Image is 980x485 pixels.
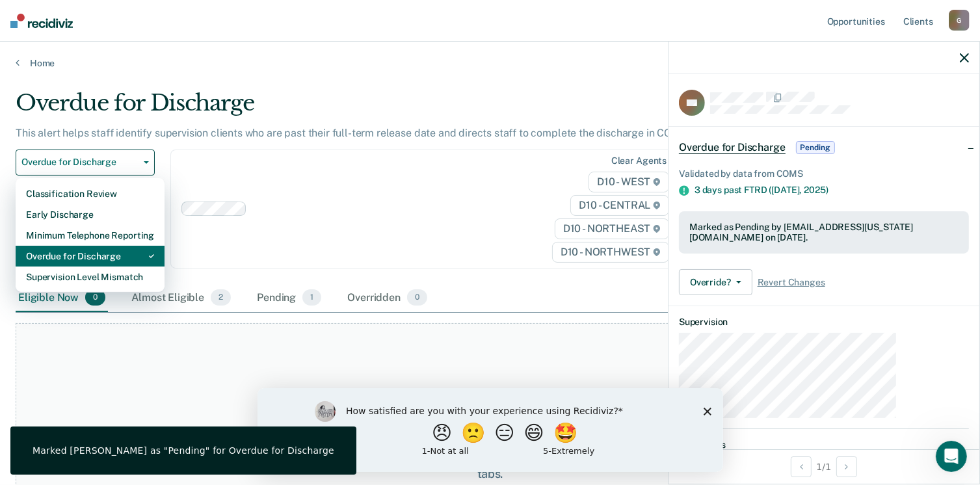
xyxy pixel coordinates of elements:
div: Clear agents [611,155,667,166]
a: Home [16,57,964,69]
img: Recidiviz [10,14,73,28]
span: Overdue for Discharge [679,141,786,154]
div: Overdue for Discharge [26,246,154,267]
div: Marked [PERSON_NAME] as "Pending" for Overdue for Discharge [33,445,334,456]
div: Validated by data from COMS [679,168,969,179]
div: Early Discharge [26,204,154,225]
span: 1 [302,289,321,306]
div: Eligible Now [16,284,108,313]
button: Previous Opportunity [791,456,812,477]
span: 2 [211,289,231,306]
div: Pending [254,284,324,313]
div: Overridden [345,284,430,313]
span: D10 - CENTRAL [570,195,669,216]
dt: Milestones [679,439,969,451]
div: G [949,10,970,31]
button: Next Opportunity [836,456,857,477]
span: 0 [85,289,105,306]
span: D10 - WEST [589,172,669,192]
div: Almost Eligible [129,284,233,313]
p: This alert helps staff identify supervision clients who are past their full-term release date and... [16,127,691,139]
div: Supervision Level Mismatch [26,267,154,287]
dt: Supervision [679,317,969,328]
span: D10 - NORTHWEST [552,242,669,263]
div: 3 days past FTRD ([DATE], [695,185,969,196]
div: Classification Review [26,183,154,204]
div: 1 / 1 [669,449,979,484]
iframe: Intercom live chat [936,441,967,472]
span: 2025) [804,185,828,195]
div: Overdue for DischargePending [669,127,979,168]
span: Revert Changes [758,277,825,288]
span: Overdue for Discharge [21,157,139,168]
iframe: Survey by Kim from Recidiviz [258,388,723,472]
span: D10 - NORTHEAST [555,218,669,239]
div: Overdue for Discharge [16,90,750,127]
div: Marked as Pending by [EMAIL_ADDRESS][US_STATE][DOMAIN_NAME] on [DATE]. [689,222,959,244]
span: 0 [407,289,427,306]
span: Pending [796,141,835,154]
div: Minimum Telephone Reporting [26,225,154,246]
button: Override? [679,269,752,295]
